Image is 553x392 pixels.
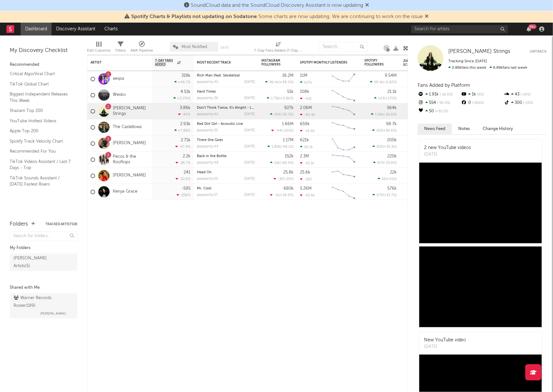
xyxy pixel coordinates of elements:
[384,194,396,197] span: +15.7 %
[278,177,284,181] span: -30
[418,107,461,116] div: 50
[10,254,77,271] a: [PERSON_NAME] Artists(5)
[418,83,470,88] span: Fans Added by Platform
[387,106,397,110] div: 564k
[270,193,294,197] div: ( )
[403,140,429,147] div: 64.6
[364,59,387,66] div: Spotify Followers
[10,70,71,77] a: Critical Algo/Viral Chart
[452,124,476,134] button: Notes
[115,39,126,57] div: Filters
[197,177,218,181] div: popularity: 10
[197,122,243,126] a: Red Dirt Girl - Acoustic Live
[439,93,453,96] span: -16.6 %
[10,175,71,188] a: TikTok Sounds Assistant / [DATE] Fastest Risers
[184,170,190,175] div: 241
[113,189,137,195] a: Kenya Grace
[300,161,314,165] div: -52.1k
[271,128,294,133] div: ( )
[21,23,52,35] a: Dashboard
[244,129,255,132] div: [DATE]
[10,61,77,69] div: Recommended
[281,145,293,149] span: -48.1 %
[197,187,255,190] div: Mr. Cool
[329,87,358,103] svg: Chart title
[476,124,519,134] button: Change History
[300,138,309,142] div: 621k
[197,193,218,197] div: popularity: 57
[14,255,59,270] div: [PERSON_NAME] Artists ( 5 )
[270,161,294,165] div: ( )
[378,177,397,181] div: ( )
[376,129,382,133] span: 553
[377,145,383,149] span: 832
[403,75,429,83] div: 60.5
[280,97,293,100] span: +2.8k %
[14,294,72,310] div: Warner Records Roster ( 189 )
[418,124,452,134] button: News Feed
[244,177,255,181] div: [DATE]
[300,154,309,158] div: 2.3M
[424,344,466,350] div: [DATE]
[270,112,294,116] div: ( )
[10,138,71,145] a: Spotify Track Velocity Chart
[287,90,294,94] div: 51k
[180,90,190,94] div: 4.51k
[418,90,461,99] div: 1.91k
[285,177,293,181] span: -25 %
[529,24,537,29] div: 99 +
[280,81,293,84] span: +48.4 %
[387,177,396,181] span: +41 %
[10,107,71,114] a: Shazam Top 200
[448,66,486,70] span: 3.86k fans this week
[386,122,397,126] div: 98.7k
[300,177,312,181] div: -323
[10,117,71,125] a: YouTube Hottest Videos
[329,103,358,119] svg: Chart title
[373,193,397,197] div: ( )
[281,161,293,165] span: -68.4 %
[10,284,77,292] div: Shared with Me
[375,113,383,116] span: 1.91k
[254,39,303,57] div: 7-Day Fans Added (7-Day Fans Added)
[300,80,312,85] div: 617k
[115,47,126,55] div: Filters
[274,194,279,197] span: -1k
[113,76,124,82] a: aespa
[197,171,212,174] a: Head On
[40,310,66,317] span: [PERSON_NAME]
[372,128,397,133] div: ( )
[329,136,358,152] svg: Chart title
[282,74,294,78] div: 16.2M
[10,220,28,228] div: Folders
[329,119,358,136] svg: Chart title
[10,148,71,155] a: Recommended For You
[448,66,527,70] span: 6.89k fans last week
[282,122,294,126] div: 1.66M
[373,161,397,165] div: ( )
[390,170,397,175] div: 22k
[197,106,255,110] div: Don't Think Twice, It's Alright - Live At The American Legion Post 82
[403,107,429,115] div: 57.8
[274,113,280,116] span: 554
[387,138,397,142] div: 200k
[197,187,211,190] a: Mr. Cool
[365,3,369,8] span: Dismiss
[10,81,71,88] a: TikTok Global Chart
[45,223,77,226] button: Tracked Artists(8)
[530,48,547,55] button: Untrack
[522,101,533,105] span: -25 %
[378,97,384,100] span: 143
[244,113,255,116] div: [DATE]
[448,48,510,55] a: [PERSON_NAME] Strings
[267,145,294,149] div: ( )
[131,47,153,55] div: A&R Pipeline
[283,129,293,133] span: -102 %
[197,96,218,100] div: popularity: 36
[448,59,487,63] span: Tracking Since: [DATE]
[271,97,279,100] span: 1.73k
[244,145,255,148] div: [DATE]
[300,129,315,133] div: -14.6k
[197,74,255,77] div: Rich Man (feat. Sevdaliza)
[527,26,531,32] button: 99+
